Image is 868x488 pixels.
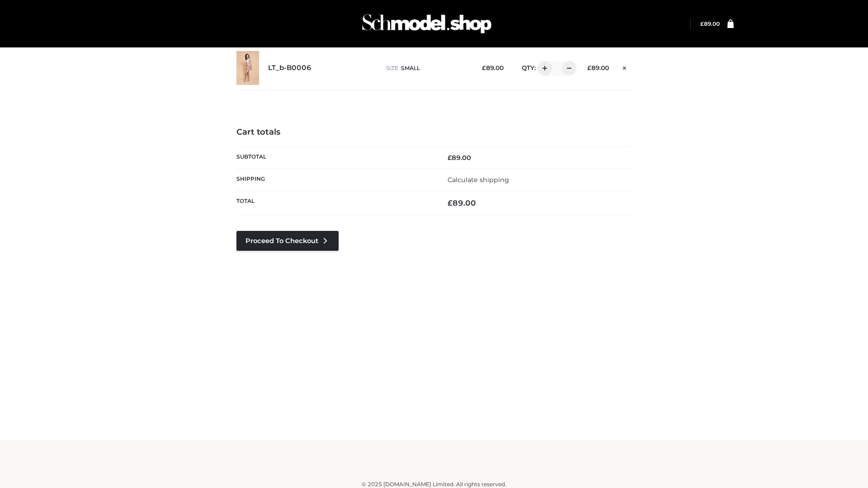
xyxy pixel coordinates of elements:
a: LT_b-B0006 [268,64,311,72]
bdi: 89.00 [448,154,471,162]
img: Schmodel Admin 964 [359,6,495,42]
span: £ [587,64,591,71]
th: Subtotal [236,146,434,169]
th: Total [236,191,434,215]
bdi: 89.00 [700,20,720,27]
bdi: 89.00 [587,64,609,71]
span: £ [448,198,453,207]
bdi: 89.00 [448,198,476,207]
a: Calculate shipping [448,176,509,184]
th: Shipping [236,169,434,191]
div: QTY: [513,61,573,75]
span: £ [448,154,452,162]
h4: Cart totals [236,127,632,137]
a: Remove this item [618,61,632,73]
bdi: 89.00 [482,64,504,71]
a: Proceed to Checkout [236,231,339,251]
p: size : [386,64,468,72]
a: £89.00 [700,20,720,27]
span: £ [482,64,486,71]
span: SMALL [401,65,420,71]
span: £ [700,20,704,27]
